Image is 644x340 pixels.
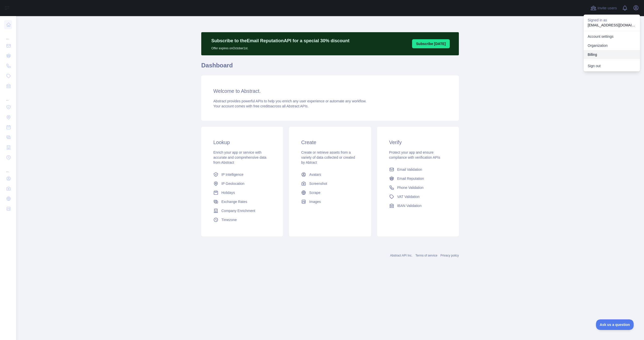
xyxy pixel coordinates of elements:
[390,254,413,257] a: Abstract API Inc.
[211,215,273,224] a: Timezone
[387,165,449,174] a: Email Validation
[201,61,459,73] h1: Dashboard
[221,208,255,213] span: Company Enrichment
[397,176,424,181] span: Email Reputation
[584,61,640,70] button: Sign out
[301,150,355,164] span: Create or retrieve assets from a variety of data collected or created by Abtract
[412,39,450,48] button: Subscribe [DATE]
[213,99,367,103] span: Abstract provides powerful APIs to help you enrich any user experience or automate any workflow.
[440,254,459,257] a: Privacy policy
[588,18,636,23] p: Signed in as
[4,163,12,173] div: ...
[415,254,437,257] a: Terms of service
[397,167,422,172] span: Email Validation
[387,201,449,210] a: IBAN Validation
[584,41,640,50] a: Organization
[213,104,308,108] span: Your account comes with across all Abstract APIs.
[299,179,361,188] a: Screenshot
[299,197,361,206] a: Images
[389,139,447,146] h3: Verify
[596,319,634,330] iframe: Toggle Customer Support
[211,44,349,50] p: Offer expires on October 1st.
[221,190,235,195] span: Holidays
[299,170,361,179] a: Avatars
[211,179,273,188] a: IP Geolocation
[397,203,422,208] span: IBAN Validation
[589,4,618,12] button: Invite users
[221,172,244,177] span: IP Intelligence
[387,174,449,183] a: Email Reputation
[253,104,271,108] span: free credits
[221,199,247,204] span: Exchange Rates
[397,185,424,190] span: Phone Validation
[221,217,237,222] span: Timezone
[309,190,320,195] span: Scrape
[213,139,271,146] h3: Lookup
[211,206,273,215] a: Company Enrichment
[4,92,12,102] div: ...
[389,150,440,159] span: Protect your app and ensure compliance with verification APIs
[211,188,273,197] a: Holidays
[387,183,449,192] a: Phone Validation
[309,172,321,177] span: Avatars
[211,170,273,179] a: IP Intelligence
[4,30,12,40] div: ...
[309,181,327,186] span: Screenshot
[387,192,449,201] a: VAT Validation
[301,139,359,146] h3: Create
[213,150,266,164] span: Enrich your app or service with accurate and comprehensive data from Abstract
[584,50,640,59] button: Billing
[299,188,361,197] a: Scrape
[309,199,321,204] span: Images
[211,197,273,206] a: Exchange Rates
[397,194,420,199] span: VAT Validation
[213,88,447,95] h3: Welcome to Abstract.
[211,37,349,44] p: Subscribe to the Email Reputation API for a special 30 % discount
[221,181,245,186] span: IP Geolocation
[584,32,640,41] a: Account settings
[597,5,617,11] span: Invite users
[588,23,636,28] p: [EMAIL_ADDRESS][DOMAIN_NAME]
